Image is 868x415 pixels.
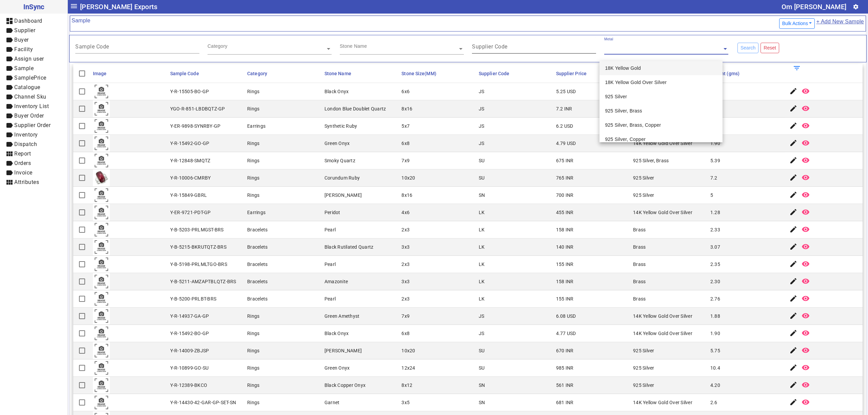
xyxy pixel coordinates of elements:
[14,112,44,119] span: Buyer Order
[556,140,576,147] div: 4.79 USD
[170,88,209,95] div: Y-R-15505-BO-GP
[247,140,259,147] div: Rings
[324,123,357,129] div: Synthetic Ruby
[14,75,46,81] span: SamplePrice
[605,122,661,128] span: 925 Silver, Brass, Copper
[853,4,859,10] mat-icon: settings
[324,313,360,319] div: Green Amethyst
[556,278,574,285] div: 158 INR
[14,122,51,128] span: Supplier Order
[802,398,810,406] mat-icon: remove_red_eye
[599,61,722,142] ng-dropdown-panel: Options list
[710,399,717,406] div: 2.6
[802,87,810,95] mat-icon: remove_red_eye
[14,27,35,34] span: Supplier
[5,26,14,35] mat-icon: label
[556,244,574,250] div: 140 INR
[789,277,797,285] mat-icon: edit
[401,313,410,319] div: 7x9
[479,347,485,354] div: SU
[556,71,587,76] span: Supplier Price
[789,225,797,233] mat-icon: edit
[324,261,336,268] div: Pearl
[93,377,110,394] img: comingsoon.png
[5,140,14,148] mat-icon: label
[479,382,485,389] div: SN
[170,71,199,76] span: Sample Code
[247,347,259,354] div: Rings
[605,65,641,71] span: 18K Yellow Gold
[605,94,627,99] span: 925 Silver
[5,121,14,129] mat-icon: label
[479,399,485,406] div: SN
[247,105,259,112] div: Rings
[802,243,810,251] mat-icon: remove_red_eye
[5,45,14,54] mat-icon: label
[633,347,654,354] div: 925 Silver
[633,209,692,216] div: 14K Yellow Gold Over Silver
[710,226,720,233] div: 2.33
[324,88,349,95] div: Black Onyx
[802,208,810,216] mat-icon: remove_red_eye
[789,139,797,147] mat-icon: edit
[479,157,485,164] div: SU
[247,365,259,371] div: Rings
[14,37,29,43] span: Buyer
[479,295,485,302] div: LK
[247,313,259,319] div: Rings
[170,174,211,181] div: Y-R-10006-CMRBY
[479,278,485,285] div: LK
[802,139,810,147] mat-icon: remove_red_eye
[247,295,268,302] div: Bracelets
[5,93,14,101] mat-icon: label
[710,157,720,164] div: 5.39
[247,192,259,199] div: Rings
[633,278,646,285] div: Brass
[633,174,654,181] div: 925 Silver
[710,382,720,389] div: 4.20
[170,140,210,147] div: Y-R-15492-GO-GP
[401,209,410,216] div: 4x6
[75,43,109,50] mat-label: Sample Code
[170,192,207,199] div: Y-R-15849-GBRL
[802,346,810,354] mat-icon: remove_red_eye
[633,157,669,164] div: 925 Silver, Brass
[93,359,110,376] img: comingsoon.png
[789,173,797,182] mat-icon: edit
[324,295,336,302] div: Pearl
[14,169,33,176] span: Invoice
[14,179,39,185] span: Attributes
[802,191,810,199] mat-icon: remove_red_eye
[324,209,340,216] div: Peridot
[70,16,866,32] mat-card-header: Sample
[802,312,810,320] mat-icon: remove_red_eye
[401,123,410,129] div: 5x7
[247,330,259,337] div: Rings
[802,277,810,285] mat-icon: remove_red_eye
[93,290,110,307] img: comingsoon.png
[170,399,236,406] div: Y-R-14430-42-GAR-GP-SET-SN
[401,157,410,164] div: 7x9
[479,123,485,129] div: JS
[324,192,362,199] div: [PERSON_NAME]
[247,174,259,181] div: Rings
[479,365,485,371] div: SU
[633,382,654,389] div: 925 Silver
[605,108,642,113] span: 925 Silver, Brass
[802,294,810,303] mat-icon: remove_red_eye
[340,43,367,49] div: Stone Name
[556,174,574,181] div: 765 INR
[802,260,810,268] mat-icon: remove_red_eye
[556,382,574,389] div: 561 INR
[401,226,410,233] div: 2x3
[479,174,485,181] div: SU
[710,140,720,147] div: 1.90
[802,104,810,112] mat-icon: remove_red_eye
[789,104,797,112] mat-icon: edit
[779,18,815,29] button: Bulk Actions
[14,46,33,53] span: Facility
[324,399,340,406] div: Garnet
[802,173,810,182] mat-icon: remove_red_eye
[710,71,739,76] span: Weight (gms)
[93,169,110,186] img: c4e8974b-743e-4d37-8489-763ffcd845e6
